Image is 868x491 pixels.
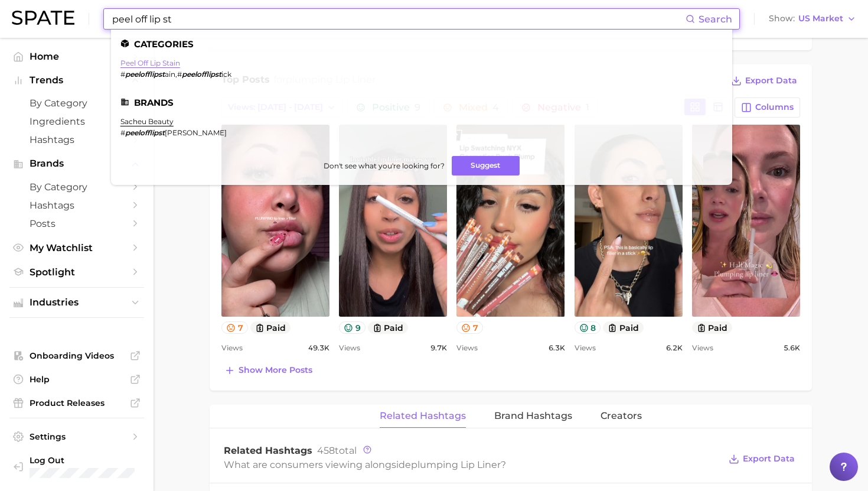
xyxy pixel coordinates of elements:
span: Don't see what you're looking for? [324,161,445,170]
span: Export Data [743,454,795,464]
input: Search here for a brand, industry, or ingredient [111,9,686,29]
a: peel off lip stain [120,58,180,67]
li: Categories [120,39,723,49]
span: Related Hashtags [380,411,466,421]
span: Views [575,341,596,355]
a: Hashtags [9,196,144,214]
img: SPATE [12,11,74,25]
span: ain [165,70,175,79]
span: Onboarding Videos [30,350,124,361]
button: paid [368,321,409,334]
span: My Watchlist [30,242,124,253]
div: What are consumers viewing alongside ? [224,457,720,473]
span: by Category [30,97,124,109]
a: Log out. Currently logged in with e-mail mathilde@spate.nyc. [9,451,144,482]
a: Ingredients [9,112,144,131]
em: peelofflipst [125,128,165,137]
span: Brands [30,158,124,169]
span: Trends [30,75,124,86]
span: Industries [30,297,124,308]
span: by Category [30,181,124,193]
a: Help [9,370,144,388]
span: Hashtags [30,134,124,145]
li: Brands [120,97,723,108]
em: peelofflipst [125,70,165,79]
span: Hashtags [30,200,124,211]
button: 9 [339,321,366,334]
a: Onboarding Videos [9,347,144,365]
span: 9.7k [430,341,447,355]
span: 6.2k [666,341,683,355]
span: # [120,70,125,79]
span: Views [221,341,243,355]
button: Industries [9,294,144,311]
span: Export Data [745,76,797,86]
a: Posts [9,214,144,233]
span: Show more posts [239,365,312,375]
span: Columns [755,102,794,112]
button: Suggest [452,156,520,175]
span: Help [30,374,124,385]
button: paid [250,321,291,334]
a: Hashtags [9,131,144,149]
a: Product Releases [9,394,144,412]
span: Product Releases [30,398,124,408]
span: Brand Hashtags [494,411,572,421]
span: Search [699,14,732,25]
span: Show [769,15,795,22]
button: Trends [9,71,144,89]
span: Log Out [30,455,135,466]
span: # [177,70,182,79]
a: by Category [9,178,144,196]
span: Creators [601,411,642,421]
span: [PERSON_NAME] [165,128,227,137]
span: 49.3k [308,341,329,355]
button: 8 [575,321,601,334]
span: # [120,128,125,137]
a: Settings [9,428,144,446]
span: Home [30,51,124,62]
a: My Watchlist [9,239,144,257]
div: , [120,70,231,79]
button: paid [692,321,733,334]
span: Ingredients [30,116,124,127]
button: Brands [9,155,144,173]
a: Home [9,47,144,66]
span: 6.3k [549,341,565,355]
span: US Market [798,15,843,22]
span: Views [339,341,360,355]
button: Export Data [726,451,798,467]
em: peelofflipst [182,70,221,79]
span: ick [221,70,231,79]
span: Views [456,341,478,355]
span: 5.6k [784,341,800,355]
span: Related Hashtags [224,445,312,456]
button: 7 [221,321,248,334]
a: by Category [9,94,144,112]
span: Views [692,341,713,355]
button: Show more posts [221,362,315,379]
span: Settings [30,431,124,442]
span: Posts [30,218,124,229]
button: Export Data [728,73,800,89]
button: Columns [735,97,800,118]
a: Spotlight [9,263,144,281]
a: sacheu beauty [120,117,174,126]
span: Spotlight [30,266,124,278]
span: 458 [317,445,335,456]
button: 7 [456,321,483,334]
button: ShowUS Market [766,11,859,27]
span: plumping lip liner [411,459,501,470]
button: paid [603,321,644,334]
span: total [317,445,357,456]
